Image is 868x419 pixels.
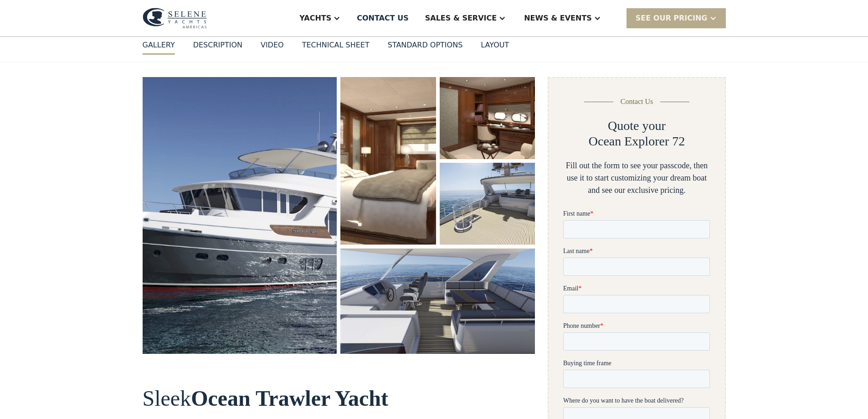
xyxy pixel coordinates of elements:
[440,77,535,159] a: open lightbox
[1,341,142,357] span: We respect your time - only the good stuff, never spam.
[143,8,207,29] img: logo
[143,387,535,411] h2: Sleek
[193,40,242,51] div: DESCRIPTION
[481,40,509,55] a: layout
[143,77,337,353] a: open lightbox
[608,118,666,134] h2: Quote your
[357,13,409,24] div: Contact US
[2,399,83,414] strong: I want to subscribe to your Newsletter.
[425,13,497,24] div: Sales & Service
[1,311,145,335] span: Tick the box below to receive occasional updates, exclusive offers, and VIP access via text message.
[340,248,535,353] a: open lightbox
[589,134,685,149] h2: Ocean Explorer 72
[481,40,509,51] div: layout
[440,163,535,245] a: open lightbox
[193,40,242,55] a: DESCRIPTION
[636,13,708,24] div: SEE Our Pricing
[10,370,109,377] strong: Yes, I’d like to receive SMS updates.
[261,40,284,55] a: VIDEO
[627,8,726,28] div: SEE Our Pricing
[191,386,388,410] strong: Ocean Trawler Yacht
[143,40,175,55] a: GALLERY
[388,40,463,55] a: standard options
[621,96,653,107] div: Contact Us
[261,40,284,51] div: VIDEO
[524,13,592,24] div: News & EVENTS
[340,77,436,245] a: open lightbox
[388,40,463,51] div: standard options
[302,40,370,55] a: Technical sheet
[299,13,331,24] div: Yachts
[302,40,370,51] div: Technical sheet
[2,398,8,404] input: I want to subscribe to your Newsletter.Unsubscribe any time by clicking the link at the bottom of...
[2,370,141,385] span: Reply STOP to unsubscribe at any time.
[2,370,8,376] input: Yes, I’d like to receive SMS updates.Reply STOP to unsubscribe at any time.
[143,40,175,51] div: GALLERY
[563,160,710,197] div: Fill out the form to see your passcode, then use it to start customizing your dream boat and see ...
